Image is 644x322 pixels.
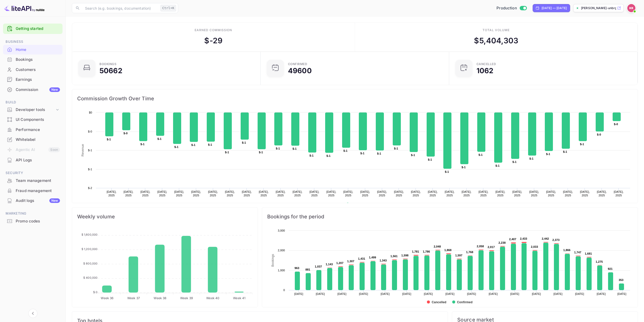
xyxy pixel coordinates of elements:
[496,5,517,11] span: Production
[3,24,63,34] div: Getting started
[315,265,322,268] text: 1,037
[529,190,539,197] text: [DATE], 2025
[278,269,285,272] text: 1,000
[288,67,312,74] div: 49600
[347,260,354,263] text: 1,307
[3,39,63,45] span: Business
[271,254,275,267] text: Bookings
[488,245,495,249] text: 2,017
[580,143,584,146] text: $-1
[16,87,60,93] div: Commission
[627,4,635,12] img: Kobus Roux
[140,143,144,146] text: $-1
[3,45,63,54] a: Home
[293,147,297,150] text: $-1
[3,170,63,176] span: Security
[520,237,527,240] text: 2,433
[423,250,430,253] text: 1,786
[3,45,63,55] div: Home
[49,87,60,92] div: New
[563,150,567,153] text: $-1
[474,35,518,46] div: $ 5,404,303
[411,154,415,157] text: $-1
[208,143,212,146] text: $-1
[28,309,37,318] button: Collapse navigation
[3,100,63,105] span: Build
[3,216,63,226] a: Promo codes
[204,35,222,46] div: $ -29
[619,278,624,281] text: 353
[336,261,343,264] text: 1,207
[16,117,60,123] div: UI Components
[123,132,128,135] text: $-0
[77,213,253,221] span: Weekly volume
[614,190,624,197] text: [DATE], 2025
[597,292,606,295] text: [DATE]
[326,190,336,197] text: [DATE], 2025
[267,213,633,221] span: Bookings for the period
[489,292,498,295] text: [DATE]
[83,262,97,265] tspan: $ 800,000
[377,190,387,197] text: [DATE], 2025
[4,4,45,12] img: LiteAPI logo
[359,292,368,295] text: [DATE]
[432,300,446,304] text: Cancelled
[88,168,92,171] text: $-1
[3,105,63,114] div: Developer tools
[3,155,63,165] a: API Logs
[81,144,85,156] text: Revenue
[617,292,627,295] text: [DATE]
[81,233,98,236] tspan: $ 1,600,000
[16,127,60,133] div: Performance
[3,75,63,85] div: Earnings
[581,6,616,10] p: [PERSON_NAME]-unbrg.[PERSON_NAME]...
[455,254,462,257] text: 1,597
[233,296,245,300] tspan: Week 41
[3,135,63,145] div: Whitelabel
[343,149,347,152] text: $-1
[3,125,63,134] a: Performance
[529,157,533,160] text: $-1
[180,296,193,300] tspan: Week 39
[99,67,122,74] div: 50662
[3,196,63,205] a: Audit logsNew
[3,216,63,226] div: Promo codes
[380,259,387,262] text: 1,343
[16,178,60,184] div: Team management
[49,198,60,203] div: New
[3,196,63,206] div: Audit logsNew
[476,67,494,74] div: 1062
[16,67,60,73] div: Customers
[107,190,116,197] text: [DATE], 2025
[3,176,63,185] a: Team management
[16,26,60,32] a: Getting started
[563,249,570,252] text: 1,866
[101,296,113,300] tspan: Week 36
[276,147,280,150] text: $-1
[225,190,235,197] text: [DATE], 2025
[466,251,473,254] text: 1,768
[3,65,63,74] a: Customers
[157,190,167,197] text: [DATE], 2025
[16,188,60,194] div: Fraud management
[608,267,613,270] text: 921
[585,252,592,255] text: 1,681
[462,190,471,197] text: [DATE], 2025
[259,190,269,197] text: [DATE], 2025
[107,138,111,141] text: $-1
[3,75,63,84] a: Earnings
[3,211,63,216] span: Marketing
[305,268,310,271] text: 881
[575,292,584,295] text: [DATE]
[309,154,314,157] text: $-1
[140,190,150,197] text: [DATE], 2025
[16,57,60,63] div: Bookings
[326,154,330,157] text: $-1
[495,190,505,197] text: [DATE], 2025
[191,190,201,197] text: [DATE], 2025
[428,190,438,197] text: [DATE], 2025
[445,292,454,295] text: [DATE]
[369,256,376,259] text: 1,499
[542,6,567,10] div: [DATE] — [DATE]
